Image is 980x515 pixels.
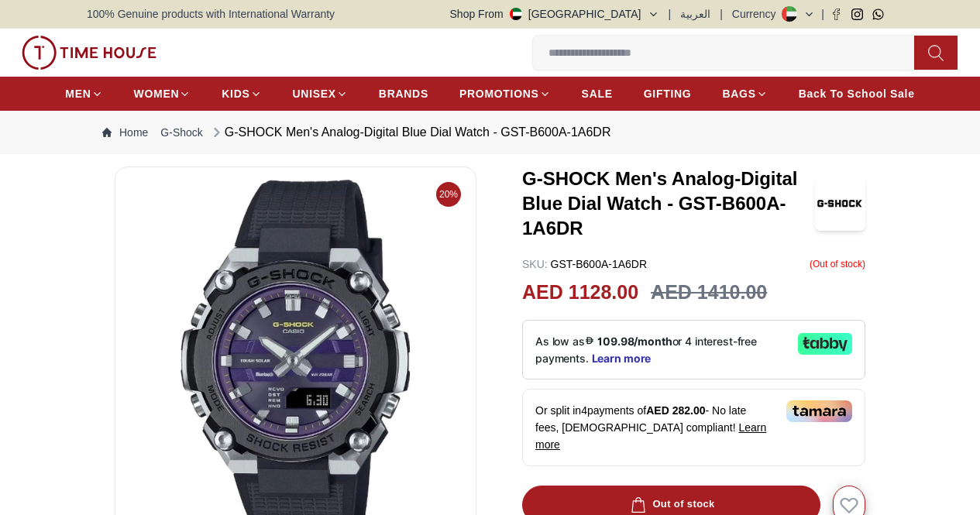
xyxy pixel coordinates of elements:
[522,256,647,272] p: GST-B600A-1A6DR
[222,86,249,101] span: KIDS
[134,80,191,108] a: WOMEN
[644,80,692,108] a: GIFTING
[644,86,692,101] span: GIFTING
[134,86,180,101] span: WOMEN
[436,182,461,207] span: 20%
[799,86,915,101] span: Back To School Sale
[732,6,782,22] div: Currency
[799,80,915,108] a: Back To School Sale
[720,6,723,22] span: |
[651,278,767,307] h3: AED 1410.00
[293,80,348,108] a: UNISEX
[65,86,91,101] span: MEN
[379,86,428,101] span: BRANDS
[786,400,852,422] img: Tamara
[160,125,202,140] a: G-Shock
[459,86,539,101] span: PROMOTIONS
[851,9,863,20] a: Instagram
[510,8,522,20] img: United Arab Emirates
[815,177,865,231] img: G-SHOCK Men's Analog-Digital Blue Dial Watch - GST-B600A-1A6DR
[450,6,659,22] button: Shop From[GEOGRAPHIC_DATA]
[293,86,336,101] span: UNISEX
[680,6,710,22] button: العربية
[87,6,335,22] span: 100% Genuine products with International Warranty
[646,404,705,417] span: AED 282.00
[669,6,672,22] span: |
[821,6,824,22] span: |
[582,86,613,101] span: SALE
[722,86,755,101] span: BAGS
[522,389,865,466] div: Or split in 4 payments of - No late fees, [DEMOGRAPHIC_DATA] compliant!
[830,9,842,20] a: Facebook
[872,9,884,20] a: Whatsapp
[722,80,767,108] a: BAGS
[522,167,815,241] h3: G-SHOCK Men's Analog-Digital Blue Dial Watch - GST-B600A-1A6DR
[379,80,428,108] a: BRANDS
[209,123,611,142] div: G-SHOCK Men's Analog-Digital Blue Dial Watch - GST-B600A-1A6DR
[522,258,548,270] span: SKU :
[522,278,638,307] h2: AED 1128.00
[535,421,766,451] span: Learn more
[459,80,551,108] a: PROMOTIONS
[810,256,865,272] p: ( Out of stock )
[102,125,148,140] a: Home
[22,36,156,70] img: ...
[222,80,261,108] a: KIDS
[582,80,613,108] a: SALE
[87,111,893,154] nav: Breadcrumb
[65,80,102,108] a: MEN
